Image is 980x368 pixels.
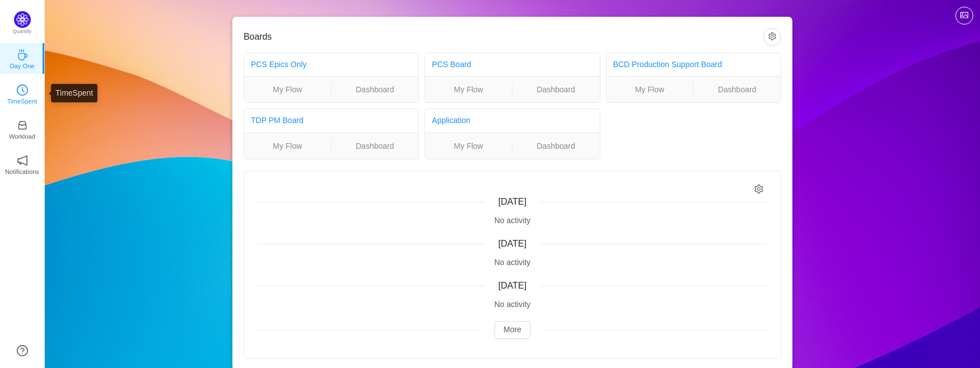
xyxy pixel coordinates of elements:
[10,61,34,71] p: Day One
[13,28,32,36] p: Quantify
[332,83,419,96] a: Dashboard
[606,83,693,96] a: My Flow
[754,185,764,194] i: icon: setting
[17,155,28,166] i: icon: notification
[17,345,28,356] a: icon: question-circle
[17,49,28,60] i: icon: coffee
[17,158,28,169] a: icon: notificationNotifications
[258,257,767,268] div: No activity
[432,60,471,69] a: PCS Board
[9,131,35,141] p: Workload
[512,83,600,96] a: Dashboard
[244,83,331,96] a: My Flow
[432,116,470,125] a: Application
[258,215,767,227] div: No activity
[955,7,973,25] button: icon: picture
[512,140,600,152] a: Dashboard
[17,88,28,99] a: icon: clock-circleTimeSpent
[17,120,28,131] i: icon: inbox
[251,60,307,69] a: PCS Epics Only
[251,116,304,125] a: TDP PM Board
[613,60,722,69] a: BCD Production Support Board
[17,123,28,134] a: icon: inboxWorkload
[332,140,419,152] a: Dashboard
[498,239,526,248] span: [DATE]
[258,299,767,310] div: No activity
[425,83,512,96] a: My Flow
[693,83,781,96] a: Dashboard
[425,140,512,152] a: My Flow
[17,53,28,64] a: icon: coffeeDay One
[17,84,28,96] i: icon: clock-circle
[244,31,763,43] h3: Boards
[5,167,39,177] p: Notifications
[494,321,530,339] button: More
[498,197,526,206] span: [DATE]
[763,28,781,46] button: icon: setting
[7,96,38,106] p: TimeSpent
[14,11,31,28] img: Quantify
[244,140,331,152] a: My Flow
[498,281,526,290] span: [DATE]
